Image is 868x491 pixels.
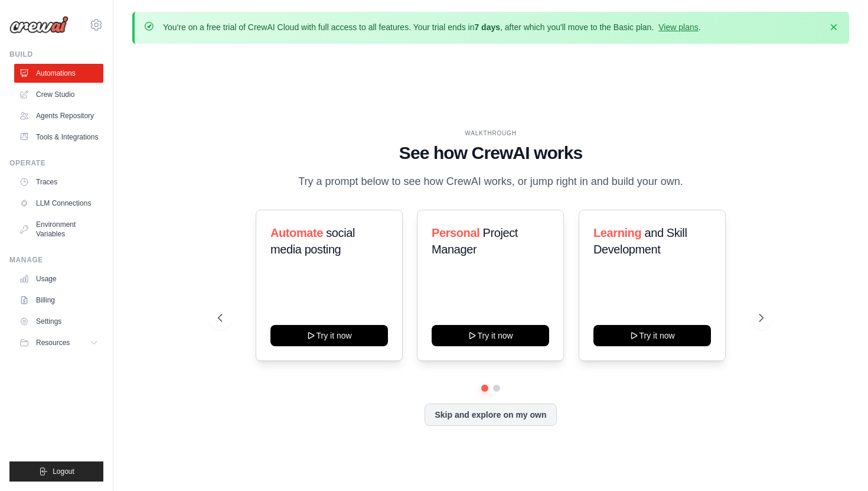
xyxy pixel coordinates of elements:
[14,106,103,125] a: Agents Repository
[14,312,103,331] a: Settings
[270,226,323,239] span: Automate
[432,226,518,256] span: Project Manager
[14,85,103,104] a: Crew Studio
[14,333,103,352] button: Resources
[14,64,103,83] a: Automations
[14,269,103,288] a: Usage
[14,194,103,213] a: LLM Connections
[218,142,763,164] h1: See how CrewAI works
[292,173,689,190] p: Try a prompt below to see how CrewAI works, or jump right in and build your own.
[14,128,103,147] a: Tools & Integrations
[474,22,500,32] strong: 7 days
[163,21,701,33] p: You're on a free trial of CrewAI Cloud with full access to all features. Your trial ends in , aft...
[14,173,103,191] a: Traces
[432,226,479,239] span: Personal
[36,338,70,347] span: Resources
[425,404,556,426] button: Skip and explore on my own
[593,226,687,256] span: and Skill Development
[14,291,103,310] a: Billing
[432,325,549,346] button: Try it now
[270,325,388,346] button: Try it now
[9,50,103,59] div: Build
[53,467,74,476] span: Logout
[9,16,68,34] img: Logo
[218,129,763,138] div: WALKTHROUGH
[593,226,641,239] span: Learning
[9,255,103,265] div: Manage
[270,226,355,256] span: social media posting
[9,158,103,168] div: Operate
[593,325,711,346] button: Try it now
[9,461,103,482] button: Logout
[658,22,698,32] a: View plans
[14,215,103,243] a: Environment Variables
